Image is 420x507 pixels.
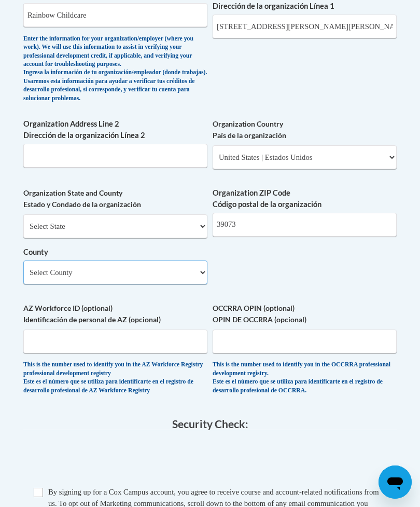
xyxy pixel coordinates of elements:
label: Organization ZIP Code Código postal de la organización [213,187,397,210]
input: Metadata input [23,3,207,27]
input: Metadata input [23,144,207,168]
label: Organization Country País de la organización [213,118,397,141]
div: This is the number used to identify you in the AZ Workforce Registry professional development reg... [23,361,207,395]
iframe: Button to launch messaging window [379,465,412,499]
label: Organization Address Line 2 Dirección de la organización Línea 2 [23,118,207,141]
label: County [23,246,207,258]
input: Metadata input [213,213,397,237]
label: OCCRRA OPIN (optional) OPIN DE OCCRRA (opcional) [213,303,397,325]
div: Enter the information for your organization/employer (where you work). We will use this informati... [23,35,207,103]
span: Security Check: [172,417,248,430]
label: AZ Workforce ID (optional) Identificación de personal de AZ (opcional) [23,303,207,325]
div: This is the number used to identify you in the OCCRRA professional development registry. Este es ... [213,361,397,395]
label: Organization State and County Estado y Condado de la organización [23,187,207,210]
iframe: reCAPTCHA [131,441,289,481]
input: Metadata input [213,15,397,38]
